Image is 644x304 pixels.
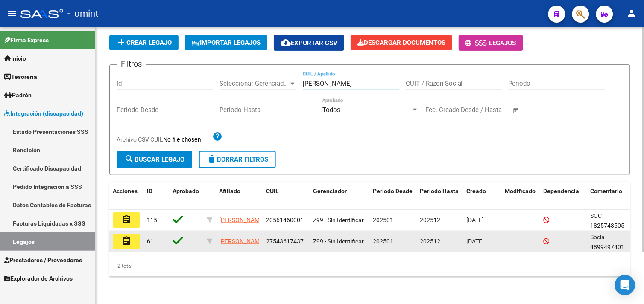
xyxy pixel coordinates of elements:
[369,182,416,210] datatable-header-cell: Periodo Desde
[116,39,172,46] span: Crear Legajo
[216,182,263,210] datatable-header-cell: Afiliado
[313,188,347,194] span: Gerenciador
[281,39,337,47] span: Exportar CSV
[199,151,276,168] button: Borrar Filtros
[425,106,460,114] input: Fecha inicio
[467,188,486,194] span: Creado
[351,35,452,50] button: Descargar Documentos
[591,234,625,250] span: Socia 4899497401
[465,39,489,47] span: -
[4,274,73,283] span: Explorador de Archivos
[313,238,364,245] span: Z99 - Sin Identificar
[117,151,192,168] button: Buscar Legajo
[420,188,459,194] span: Periodo Hasta
[219,238,265,245] span: [PERSON_NAME]
[7,8,17,18] mat-icon: menu
[463,182,502,210] datatable-header-cell: Creado
[4,35,49,45] span: Firma Express
[322,106,340,114] span: Todos
[116,37,126,47] mat-icon: add
[212,131,222,142] mat-icon: help
[266,238,304,245] span: 27543617437
[207,156,268,163] span: Borrar Filtros
[373,217,393,223] span: 202501
[263,182,310,210] datatable-header-cell: CUIL
[143,182,169,210] datatable-header-cell: ID
[207,154,217,164] mat-icon: delete
[505,188,536,194] span: Modificado
[373,238,393,245] span: 202501
[459,35,523,51] button: -Legajos
[281,38,291,48] mat-icon: cloud_download
[373,188,413,194] span: Periodo Desde
[615,275,635,295] div: Open Intercom Messenger
[591,188,623,194] span: Comentario
[512,106,521,116] button: Open calendar
[67,4,98,23] span: - omint
[4,109,83,118] span: Integración (discapacidad)
[357,39,445,46] span: Descargar Documentos
[169,182,203,210] datatable-header-cell: Aprobado
[420,238,440,245] span: 202512
[192,39,261,46] span: IMPORTAR LEGAJOS
[313,217,364,223] span: Z99 - Sin Identificar
[416,182,463,210] datatable-header-cell: Periodo Hasta
[489,39,516,47] span: Legajos
[219,188,240,194] span: Afiliado
[163,136,212,144] input: Archivo CSV CUIL
[274,35,344,51] button: Exportar CSV
[121,236,132,246] mat-icon: assignment
[540,182,587,210] datatable-header-cell: Dependencia
[173,188,199,194] span: Aprobado
[147,217,157,223] span: 115
[124,154,135,164] mat-icon: search
[219,217,265,223] span: [PERSON_NAME]
[147,238,154,245] span: 61
[266,188,279,194] span: CUIL
[124,156,184,163] span: Buscar Legajo
[109,35,179,50] button: Crear Legajo
[4,255,82,265] span: Prestadores / Proveedores
[113,188,138,194] span: Acciones
[627,8,637,18] mat-icon: person
[117,58,146,70] h3: Filtros
[185,35,267,50] button: IMPORTAR LEGAJOS
[467,217,484,223] span: [DATE]
[591,212,625,229] span: SOC 1825748505
[310,182,369,210] datatable-header-cell: Gerenciador
[468,106,509,114] input: Fecha fin
[4,72,37,81] span: Tesorería
[4,90,32,100] span: Padrón
[467,238,484,245] span: [DATE]
[544,188,580,194] span: Dependencia
[220,80,289,87] span: Seleccionar Gerenciador
[147,188,152,194] span: ID
[121,214,132,225] mat-icon: assignment
[587,182,638,210] datatable-header-cell: Comentario
[109,182,143,210] datatable-header-cell: Acciones
[4,54,26,63] span: Inicio
[109,255,630,277] div: 2 total
[117,136,163,143] span: Archivo CSV CUIL
[420,217,440,223] span: 202512
[502,182,540,210] datatable-header-cell: Modificado
[266,217,304,223] span: 20561460001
